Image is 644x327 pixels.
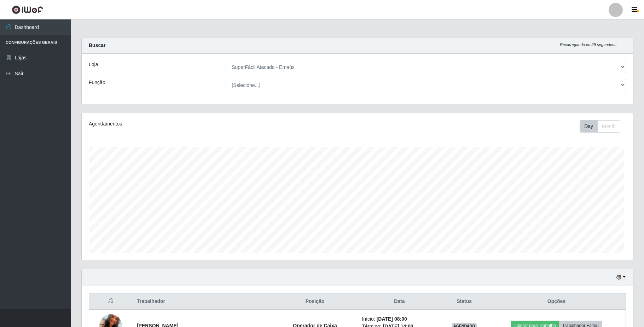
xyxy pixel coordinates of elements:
[560,42,617,47] i: Recarregando em 29 segundos...
[272,293,358,310] th: Posição
[89,42,105,48] strong: Buscar
[487,293,626,310] th: Opções
[441,293,487,310] th: Status
[580,120,620,133] div: First group
[580,120,598,133] button: Day
[89,79,105,86] label: Função
[377,316,407,322] time: [DATE] 08:00
[362,315,437,323] li: Início:
[358,293,441,310] th: Data
[12,5,43,14] img: CoreUI Logo
[133,293,272,310] th: Trabalhador
[89,61,98,68] label: Loja
[597,120,620,133] button: Month
[89,120,306,128] div: Agendamentos
[580,120,626,133] div: Toolbar with button groups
